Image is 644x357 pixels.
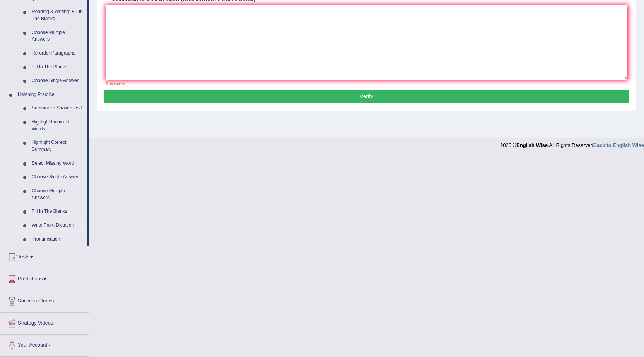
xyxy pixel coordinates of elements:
[593,142,644,148] a: Back to English Wise
[28,5,87,26] a: Reading & Writing: Fill In The Blanks
[0,313,89,332] a: Strategy Videos
[28,26,87,46] a: Choose Multiple Answers
[28,232,87,246] a: Pronunciation
[28,115,87,136] a: Highlight Incorrect Words
[28,136,87,156] a: Highlight Correct Summary
[28,60,87,74] a: Fill In The Blanks
[28,74,87,88] a: Choose Single Answer
[28,170,87,184] a: Choose Single Answer
[0,268,89,288] a: Predictions
[0,246,89,266] a: Tests
[28,46,87,60] a: Re-order Paragraphs
[500,138,644,149] div: 2025 © All Rights Reserved
[104,90,629,103] button: Verify
[28,157,87,171] a: Select Missing Word
[516,142,549,148] strong: English Wise.
[106,80,627,87] div: 0 words
[0,290,89,310] a: Success Stories
[0,335,89,354] a: Your Account
[28,101,87,115] a: Summarize Spoken Text
[14,88,87,102] a: Listening Practice
[28,184,87,205] a: Choose Multiple Answers
[28,205,87,219] a: Fill In The Blanks
[28,219,87,232] a: Write From Dictation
